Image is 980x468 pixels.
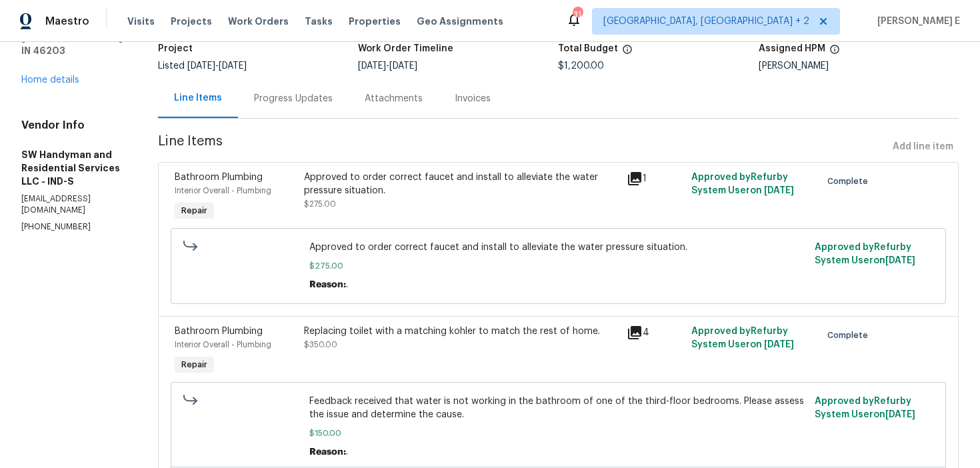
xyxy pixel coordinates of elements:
[764,340,794,349] span: [DATE]
[175,341,271,349] span: Interior Overall - Plumbing
[176,358,213,371] span: Repair
[691,327,794,349] span: Approved by Refurby System User on
[622,44,633,61] span: The total cost of line items that have been proposed by Opendoor. This sum includes line items th...
[21,119,126,132] h4: Vendor Info
[346,447,348,457] span: .
[872,15,960,28] span: [PERSON_NAME] E
[304,325,619,338] div: Replacing toilet with a matching kohler to match the rest of home.
[558,44,618,53] h5: Total Budget
[827,175,873,188] span: Complete
[829,44,840,61] span: The hpm assigned to this work order.
[21,31,126,57] h5: [GEOGRAPHIC_DATA], IN 46203
[885,256,915,265] span: [DATE]
[346,280,348,289] span: .
[691,173,794,195] span: Approved by Refurby System User on
[304,200,336,208] span: $275.00
[304,341,337,349] span: $350.00
[158,61,247,71] span: Listed
[309,241,807,254] span: Approved to order correct faucet and install to alleviate the water pressure situation.
[358,61,386,71] span: [DATE]
[627,325,683,341] div: 4
[365,92,423,105] div: Attachments
[455,92,491,105] div: Invoices
[759,44,825,53] h5: Assigned HPM
[827,329,873,342] span: Complete
[158,44,193,53] h5: Project
[174,91,222,105] div: Line Items
[175,327,263,336] span: Bathroom Plumbing
[21,75,79,85] a: Home details
[309,280,346,289] span: Reason:
[558,61,604,71] span: $1,200.00
[573,8,582,21] div: 31
[603,15,809,28] span: [GEOGRAPHIC_DATA], [GEOGRAPHIC_DATA] + 2
[175,173,263,182] span: Bathroom Plumbing
[764,186,794,195] span: [DATE]
[885,410,915,419] span: [DATE]
[187,61,215,71] span: [DATE]
[389,61,417,71] span: [DATE]
[21,221,126,233] p: [PHONE_NUMBER]
[309,447,346,457] span: Reason:
[187,61,247,71] span: -
[309,427,807,440] span: $150.00
[175,187,271,195] span: Interior Overall - Plumbing
[176,204,213,217] span: Repair
[305,17,333,26] span: Tasks
[358,61,417,71] span: -
[228,15,289,28] span: Work Orders
[21,193,126,216] p: [EMAIL_ADDRESS][DOMAIN_NAME]
[309,395,807,421] span: Feedback received that water is not working in the bathroom of one of the third-floor bedrooms. P...
[171,15,212,28] span: Projects
[309,259,807,273] span: $275.00
[417,15,503,28] span: Geo Assignments
[127,15,155,28] span: Visits
[254,92,333,105] div: Progress Updates
[45,15,89,28] span: Maestro
[627,171,683,187] div: 1
[759,61,959,71] div: [PERSON_NAME]
[815,397,915,419] span: Approved by Refurby System User on
[358,44,453,53] h5: Work Order Timeline
[219,61,247,71] span: [DATE]
[21,148,126,188] h5: SW Handyman and Residential Services LLC - IND-S
[158,135,887,159] span: Line Items
[304,171,619,197] div: Approved to order correct faucet and install to alleviate the water pressure situation.
[349,15,401,28] span: Properties
[815,243,915,265] span: Approved by Refurby System User on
